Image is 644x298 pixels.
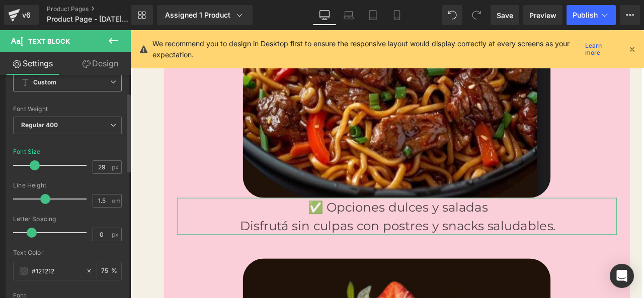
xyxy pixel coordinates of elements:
div: Line Height [13,182,122,189]
p: ✅ Opciones dulces y saladas [58,198,577,221]
button: More [620,5,640,25]
p: We recommend you to design in Desktop first to ensure the responsive layout would display correct... [152,38,581,60]
button: Publish [567,5,616,25]
div: % [97,262,121,280]
span: Product Page - [DATE] 12:25:00 [47,15,128,23]
input: Color [32,265,81,276]
span: Text Block [28,37,70,45]
div: Font Weight [13,106,122,113]
a: New Library [131,5,153,25]
div: Letter Spacing [13,216,122,223]
a: Design [67,52,133,75]
b: Custom [33,78,56,87]
span: Save [497,10,513,21]
div: Assigned 1 Product [165,10,245,20]
a: v6 [4,5,39,25]
a: Learn more [581,43,620,55]
div: Open Intercom Messenger [610,264,634,288]
button: Redo [466,5,487,25]
button: Undo [442,5,462,25]
span: Publish [573,11,598,19]
div: Text Color [13,249,122,256]
a: Tablet [361,5,385,25]
div: v6 [20,9,33,22]
a: Desktop [312,5,337,25]
a: Mobile [385,5,409,25]
a: Product Pages [47,5,147,13]
div: Font Size [13,148,41,155]
span: Preview [529,10,556,21]
a: Preview [523,5,562,25]
b: Regular 400 [21,121,58,129]
a: Laptop [337,5,361,25]
span: em [112,197,120,204]
span: px [112,231,120,238]
span: px [112,164,120,170]
p: Disfrutá sin culpas con postres y snacks saludables. [58,221,577,243]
